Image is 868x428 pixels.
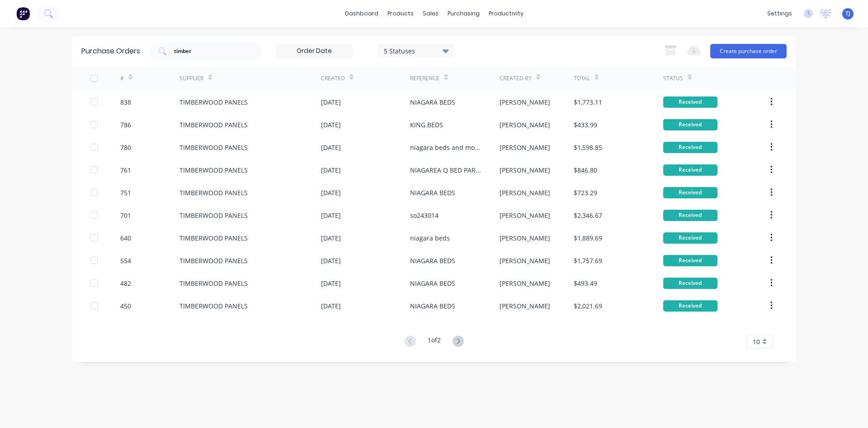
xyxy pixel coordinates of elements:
[120,120,131,130] div: 786
[179,211,248,220] div: TIMBERWOOD PANELS
[410,256,455,265] div: NIAGARA BEDS
[410,74,439,82] div: Reference
[179,279,248,288] div: TIMBERWOOD PANELS
[276,44,352,58] input: Order Date
[574,97,602,107] div: $1,773.11
[179,120,248,130] div: TIMBERWOOD PANELS
[663,164,717,176] div: Received
[428,335,441,348] div: 1 of 2
[574,188,597,197] div: $723.29
[120,188,131,197] div: 751
[500,279,550,288] div: [PERSON_NAME]
[763,7,797,20] div: settings
[321,143,341,152] div: [DATE]
[120,256,131,265] div: 554
[410,120,443,130] div: KING BEDS
[321,188,341,197] div: [DATE]
[500,301,550,311] div: [PERSON_NAME]
[500,211,550,220] div: [PERSON_NAME]
[321,233,341,243] div: [DATE]
[410,211,439,220] div: so243014
[574,256,602,265] div: $1,757.69
[410,279,455,288] div: NIAGARA BEDS
[410,301,455,311] div: NIAGARA BEDS
[500,188,550,197] div: [PERSON_NAME]
[179,143,248,152] div: TIMBERWOOD PANELS
[574,143,602,152] div: $1,598.85
[321,301,341,311] div: [DATE]
[574,211,602,220] div: $2,346.67
[120,301,131,311] div: 450
[179,97,248,107] div: TIMBERWOOD PANELS
[410,97,455,107] div: NIAGARA BEDS
[663,210,717,221] div: Received
[120,165,131,175] div: 761
[663,232,717,244] div: Received
[663,142,717,153] div: Received
[179,233,248,243] div: TIMBERWOOD PANELS
[663,300,717,312] div: Received
[410,233,450,243] div: niagara beds
[16,7,30,20] img: Factory
[410,143,481,152] div: niagara beds and motor guards
[179,165,248,175] div: TIMBERWOOD PANELS
[753,337,760,346] span: 10
[179,188,248,197] div: TIMBERWOOD PANELS
[410,165,481,175] div: NIAGAREA Q BED PARTS
[321,97,341,107] div: [DATE]
[410,188,455,197] div: NIAGARA BEDS
[179,301,248,311] div: TIMBERWOOD PANELS
[663,96,717,108] div: Received
[500,233,550,243] div: [PERSON_NAME]
[179,74,203,82] div: Supplier
[574,279,597,288] div: $493.49
[663,74,683,82] div: Status
[321,74,345,82] div: Created
[500,97,550,107] div: [PERSON_NAME]
[574,233,602,243] div: $1,889.69
[321,256,341,265] div: [DATE]
[120,74,124,82] div: #
[173,47,248,56] input: Search purchase orders...
[120,211,131,220] div: 701
[663,278,717,289] div: Received
[574,301,602,311] div: $2,021.69
[321,165,341,175] div: [DATE]
[443,7,484,20] div: purchasing
[500,74,532,82] div: Created By
[383,7,418,20] div: products
[663,255,717,266] div: Received
[845,10,850,18] span: TJ
[484,7,528,20] div: productivity
[179,256,248,265] div: TIMBERWOOD PANELS
[500,143,550,152] div: [PERSON_NAME]
[574,74,590,82] div: Total
[120,97,131,107] div: 838
[710,44,787,58] button: Create purchase order
[81,46,140,57] div: Purchase Orders
[120,279,131,288] div: 482
[663,187,717,198] div: Received
[321,211,341,220] div: [DATE]
[574,165,597,175] div: $846.80
[120,143,131,152] div: 780
[418,7,443,20] div: sales
[120,233,131,243] div: 640
[500,120,550,130] div: [PERSON_NAME]
[384,46,448,55] div: 5 Statuses
[500,165,550,175] div: [PERSON_NAME]
[340,7,383,20] a: dashboard
[500,256,550,265] div: [PERSON_NAME]
[574,120,597,130] div: $433.99
[663,119,717,130] div: Received
[321,120,341,130] div: [DATE]
[321,279,341,288] div: [DATE]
